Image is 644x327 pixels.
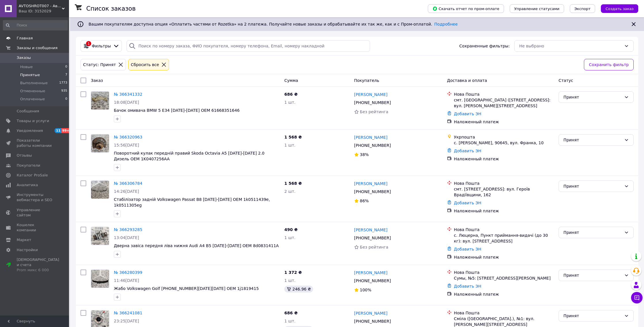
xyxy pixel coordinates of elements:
span: Сумма [284,78,298,83]
span: Создать заказ [605,7,634,11]
span: Вашим покупателям доступна опция «Оплатить частями от Rozetka» на 2 платежа. Получайте новые зака... [89,22,458,26]
span: 11:46[DATE] [114,278,139,283]
a: Фото товару [91,227,109,245]
span: 686 ₴ [284,92,298,97]
span: Управление сайтом [17,207,53,218]
button: Сохранить фильтр [584,59,634,70]
a: Добавить ЭН [454,201,481,205]
a: [PERSON_NAME] [354,134,388,140]
div: Принят [563,137,622,143]
img: Фото товару [91,181,109,199]
span: [DEMOGRAPHIC_DATA] и счета [17,257,59,273]
img: Фото товару [91,134,109,152]
span: Кошелек компании [17,222,53,233]
span: 1 шт. [284,319,296,323]
img: Фото товару [91,227,109,245]
span: 686 ₴ [284,311,298,315]
div: Наложенный платеж [454,208,554,214]
h1: Список заказов [86,5,136,12]
span: Новые [20,64,33,70]
span: Без рейтинга [360,245,388,249]
span: 490 ₴ [284,227,298,232]
span: Оплаченные [20,97,45,102]
span: Каталог ProSale [17,173,48,178]
span: Выполненные [20,80,48,86]
a: [PERSON_NAME] [354,270,388,276]
div: Нова Пошта [454,310,554,316]
a: [PERSON_NAME] [354,92,388,97]
a: № 366293285 [114,227,142,232]
div: [PHONE_NUMBER] [353,234,392,242]
span: 1 шт. [284,143,296,147]
a: [PERSON_NAME] [354,227,388,233]
span: Сохранить фильтр [589,61,629,68]
div: [PHONE_NUMBER] [353,277,392,285]
a: Добавить ЭН [454,247,481,251]
a: № 366341332 [114,92,142,97]
a: [PERSON_NAME] [354,181,388,186]
div: Не выбрано [519,43,622,49]
span: 1 568 ₴ [284,135,302,139]
div: Принят [563,94,622,100]
span: Показатели работы компании [17,138,53,148]
a: Жабо Volkswagen Golf [PHONE_NUMBER][DATE][DATE] OEM 1j1819415 [114,286,259,291]
a: Добавить ЭН [454,111,481,116]
div: Сбросить все [130,61,160,68]
span: Заказ [91,78,103,83]
span: Уведомления [17,128,43,133]
span: Отмененные [20,89,45,94]
span: Маркет [17,237,31,243]
a: № 366280399 [114,270,142,275]
span: Скачать отчет по пром-оплате [432,6,499,11]
div: Наложенный платеж [454,291,554,297]
button: Чат с покупателем [631,292,643,303]
a: Бачок омивача BMW 5 E34 [DATE]-[DATE] OEM 61668351646 [114,108,239,113]
span: 99+ [61,128,71,133]
a: Дверна завіса передня ліва нижня Audi A4 B5 [DATE]-[DATE] OEM 8d0831411A [114,243,279,248]
span: 23:25[DATE] [114,319,139,323]
div: Наложенный платеж [454,156,554,162]
div: Ваш ID: 3152029 [19,9,69,14]
input: Поиск [3,20,68,30]
span: Покупатель [354,78,379,83]
span: Экспорт [574,7,591,11]
div: Принят [563,183,622,189]
div: Нова Пошта [454,270,554,275]
a: Создать заказ [595,6,638,11]
a: Поворотний кулак передній правий Skoda Octavia A5 [DATE]-[DATE] 2.0 Дизель OEM 1K0407256AA [114,151,264,161]
span: 0 [65,97,67,102]
div: [PHONE_NUMBER] [353,317,392,325]
a: № 366306784 [114,181,142,186]
a: № 366320963 [114,135,142,139]
div: с. Люцерна, Пункт приймання-видачі (до 30 кг): вул. [STREET_ADDRESS] [454,232,554,244]
div: Принят [563,229,622,236]
span: 1 372 ₴ [284,270,302,275]
span: 0 [65,64,67,70]
a: Фото товару [91,91,109,110]
a: Фото товару [91,270,109,288]
span: Доставка и оплата [447,78,487,83]
div: Наложенный платеж [454,119,554,125]
span: 18:08[DATE] [114,100,139,105]
button: Скачать отчет по пром-оплате [428,4,504,13]
span: 100% [360,288,371,292]
span: 11 [55,128,61,133]
span: 38% [360,152,369,157]
a: Добавить ЭН [454,149,481,153]
span: 15:56[DATE] [114,143,139,147]
div: Укрпошта [454,134,554,140]
span: Аналитика [17,182,38,188]
a: Подробнее [434,22,458,26]
div: Нова Пошта [454,91,554,97]
div: [PHONE_NUMBER] [353,141,392,149]
span: Управление статусами [514,7,559,11]
span: 13:04[DATE] [114,235,139,240]
img: Фото товару [91,270,109,288]
span: Статус [559,78,573,83]
span: Принятые [20,72,40,78]
div: с. [PERSON_NAME], 90645, вул. Франка, 10 [454,140,554,146]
